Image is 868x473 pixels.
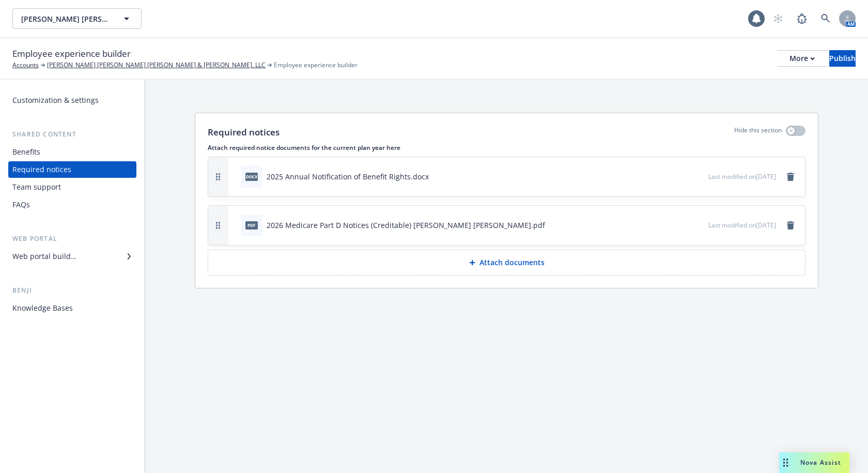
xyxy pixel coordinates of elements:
p: Hide this section [734,126,782,139]
span: Last modified on [DATE] [708,172,776,181]
a: remove [784,171,797,183]
a: Benefits [8,144,136,160]
button: Nova Assist [779,452,849,473]
a: Web portal builder [8,248,136,265]
a: Report a Bug [792,8,812,29]
span: Employee experience builder [274,60,358,70]
div: Knowledge Bases [12,300,73,316]
button: preview file [695,220,704,231]
button: More [777,50,827,67]
a: Team support [8,179,136,195]
div: 2025 Annual Notification of Benefit Rights.docx [267,171,429,182]
span: Last modified on [DATE] [708,221,776,230]
p: Attach required notice documents for the current plan year here [208,143,805,152]
button: Publish [829,50,856,67]
a: Accounts [12,60,39,70]
a: remove [784,219,797,232]
span: pdf [245,221,258,229]
div: FAQs [12,196,30,213]
a: Knowledge Bases [8,300,136,316]
button: Attach documents [208,250,805,276]
button: [PERSON_NAME] [PERSON_NAME] [PERSON_NAME] & [PERSON_NAME], LLC [12,8,142,29]
p: Attach documents [479,257,545,268]
span: [PERSON_NAME] [PERSON_NAME] [PERSON_NAME] & [PERSON_NAME], LLC [21,13,111,24]
a: FAQs [8,196,136,213]
a: Customization & settings [8,92,136,109]
div: Shared content [8,129,136,140]
span: docx [245,173,258,180]
p: Required notices [208,126,280,139]
a: Search [815,8,836,29]
div: Drag to move [779,452,792,473]
button: preview file [695,171,704,182]
div: Team support [12,179,61,195]
div: Customization & settings [12,92,99,109]
a: Required notices [8,161,136,178]
div: 2026 Medicare Part D Notices (Creditable) [PERSON_NAME] [PERSON_NAME].pdf [267,220,545,231]
button: download file [678,171,687,182]
div: Benefits [12,144,40,160]
div: Required notices [12,161,71,178]
button: download file [678,220,687,231]
a: [PERSON_NAME] [PERSON_NAME] [PERSON_NAME] & [PERSON_NAME], LLC [47,60,266,70]
a: Start snowing [768,8,788,29]
div: Web portal builder [12,248,76,265]
span: Employee experience builder [12,47,131,60]
div: Benji [8,285,136,296]
div: More [789,51,815,66]
div: Web portal [8,234,136,244]
span: Nova Assist [800,458,841,467]
div: Publish [829,51,856,66]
